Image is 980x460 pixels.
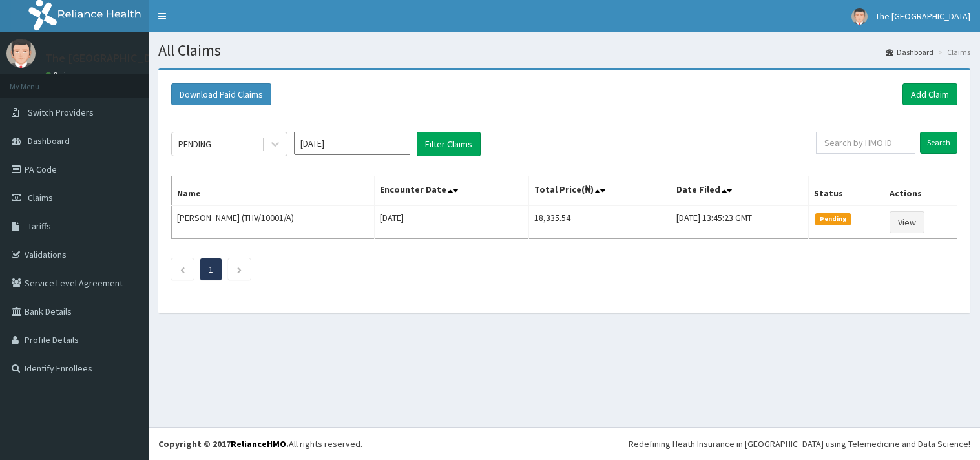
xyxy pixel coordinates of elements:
[816,132,915,154] input: Search by HMO ID
[180,264,185,275] a: Previous page
[28,135,70,147] span: Dashboard
[45,70,76,79] a: Online
[884,176,957,206] th: Actions
[172,176,375,206] th: Name
[886,47,933,57] a: Dashboard
[417,132,481,156] button: Filter Claims
[528,205,671,239] td: 18,335.54
[920,132,957,154] input: Search
[375,205,528,239] td: [DATE]
[171,83,271,105] button: Download Paid Claims
[45,52,174,64] p: The [GEOGRAPHIC_DATA]
[671,176,809,206] th: Date Filed
[6,39,36,68] img: User Image
[935,47,970,57] li: Claims
[209,264,213,275] a: Page 1 is your current page
[28,192,53,204] span: Claims
[158,438,289,450] strong: Copyright © 2017 .
[28,220,51,232] span: Tariffs
[231,438,286,450] a: RelianceHMO
[902,83,957,105] a: Add Claim
[375,176,528,206] th: Encounter Date
[28,107,94,118] span: Switch Providers
[294,132,410,155] input: Select Month and Year
[149,427,980,460] footer: All rights reserved.
[236,264,242,275] a: Next page
[158,42,970,59] h1: All Claims
[178,138,211,151] div: PENDING
[528,176,671,206] th: Total Price(₦)
[875,10,970,22] span: The [GEOGRAPHIC_DATA]
[629,437,970,450] div: Redefining Heath Insurance in [GEOGRAPHIC_DATA] using Telemedicine and Data Science!
[890,211,924,233] a: View
[809,176,884,206] th: Status
[671,205,809,239] td: [DATE] 13:45:23 GMT
[172,205,375,239] td: [PERSON_NAME] (THV/10001/A)
[815,213,851,225] span: Pending
[851,8,868,25] img: User Image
